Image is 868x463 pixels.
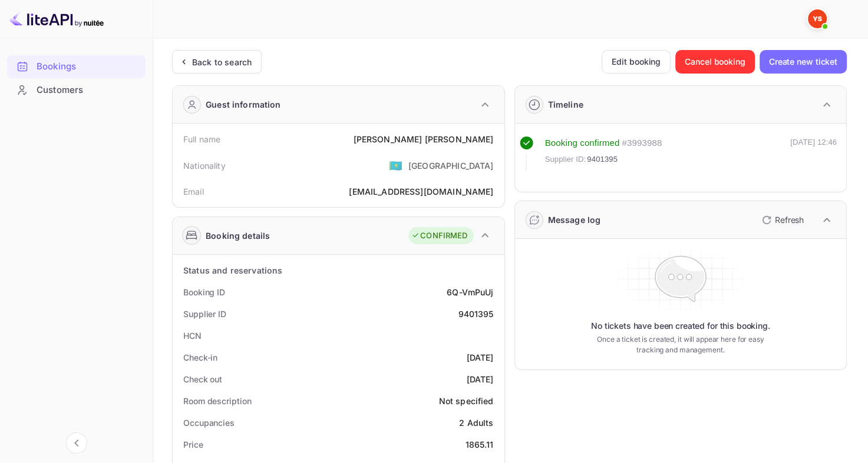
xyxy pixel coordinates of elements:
[183,373,222,385] div: Check out
[675,50,755,74] button: Cancel booking
[548,214,601,226] div: Message log
[808,9,827,28] img: Yandex Support
[183,351,217,364] div: Check-in
[408,159,494,172] div: [GEOGRAPHIC_DATA]
[183,264,282,277] div: Status and reservations
[7,79,146,101] a: Customers
[447,286,493,298] div: 6Q-VmPuUj
[37,60,140,74] div: Bookings
[206,229,270,242] div: Booking details
[183,159,226,172] div: Nationality
[548,98,583,111] div: Timeline
[353,133,493,145] div: [PERSON_NAME] [PERSON_NAME]
[465,438,493,451] div: 1865.11
[389,155,402,176] span: United States
[760,50,847,74] button: Create new ticket
[183,133,220,145] div: Full name
[37,84,140,97] div: Customers
[545,154,586,165] span: Supplier ID:
[459,417,493,429] div: 2 Adults
[458,308,493,320] div: 9401395
[183,286,225,298] div: Booking ID
[183,417,235,429] div: Occupancies
[467,373,494,385] div: [DATE]
[183,438,203,451] div: Price
[790,136,837,171] div: [DATE] 12:46
[183,395,251,407] div: Room description
[7,55,146,78] div: Bookings
[467,351,494,364] div: [DATE]
[622,136,662,150] div: # 3993988
[7,79,146,102] div: Customers
[9,9,104,28] img: LiteAPI logo
[206,98,281,111] div: Guest information
[591,320,770,332] p: No tickets have been created for this booking.
[775,214,804,226] p: Refresh
[349,185,493,198] div: [EMAIL_ADDRESS][DOMAIN_NAME]
[587,154,618,165] span: 9401395
[183,329,202,342] div: HCN
[7,55,146,77] a: Bookings
[66,432,87,454] button: Collapse navigation
[545,136,620,150] div: Booking confirmed
[192,56,252,68] div: Back to search
[439,395,494,407] div: Not specified
[592,334,769,355] p: Once a ticket is created, it will appear here for easy tracking and management.
[183,308,226,320] div: Supplier ID
[183,185,204,198] div: Email
[755,211,808,229] button: Refresh
[411,230,467,242] div: CONFIRMED
[602,50,671,74] button: Edit booking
